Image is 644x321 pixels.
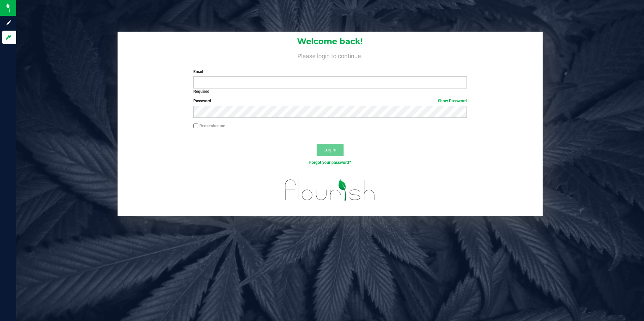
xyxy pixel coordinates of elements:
span: Password [193,99,211,103]
strong: Required [193,89,210,94]
img: flourish_logo.svg [277,173,383,207]
inline-svg: Log in [5,34,12,41]
a: Show Password [438,99,467,103]
label: Email [193,69,467,75]
h1: Welcome back! [118,37,543,46]
label: Remember me [193,123,225,129]
inline-svg: Sign up [5,20,12,26]
input: Remember me [193,123,198,128]
a: Forgot your password? [309,160,351,165]
h4: Please login to continue. [118,51,543,59]
button: Log In [317,144,344,156]
span: Log In [323,147,336,152]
